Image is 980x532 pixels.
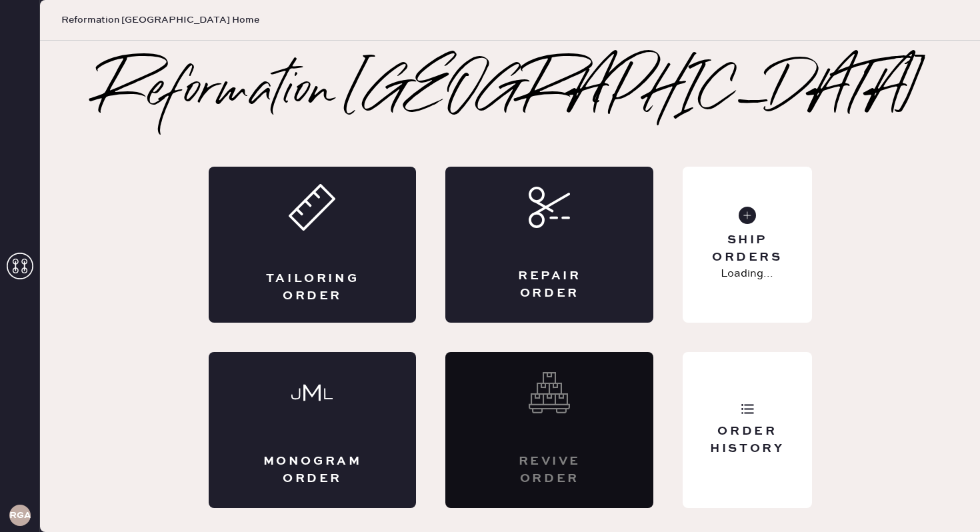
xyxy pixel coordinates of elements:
div: Ship Orders [693,232,801,265]
div: Monogram Order [262,453,363,487]
div: Interested? Contact us at care@hemster.co [445,352,653,508]
span: Reformation [GEOGRAPHIC_DATA] Home [61,13,259,27]
div: Order History [693,423,801,457]
div: Tailoring Order [262,271,363,304]
div: Revive order [499,453,600,487]
p: Loading... [721,266,773,282]
div: Repair Order [499,268,600,301]
h2: Reformation [GEOGRAPHIC_DATA] [98,65,923,119]
h3: RGA [9,511,31,520]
